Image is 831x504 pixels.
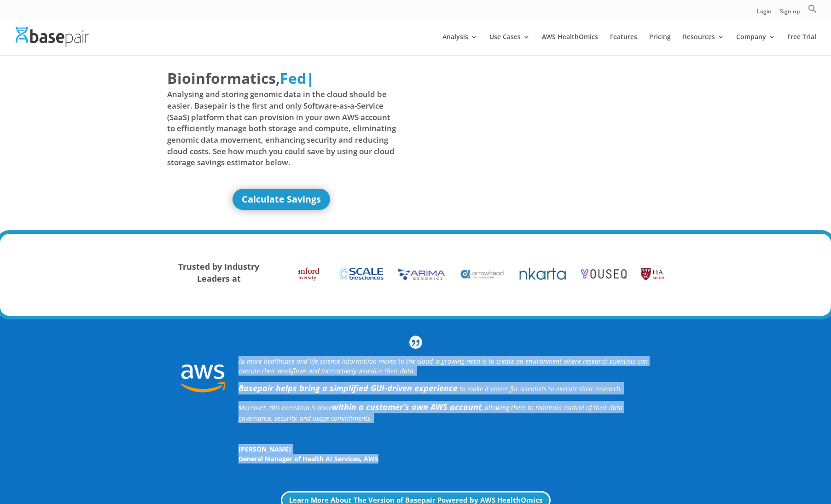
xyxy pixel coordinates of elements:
b: within a customer’s own AWS account [332,401,482,412]
a: Pricing [649,34,671,55]
a: Free Trial [787,34,816,55]
a: AWS HealthOmics [542,34,598,55]
a: Analysis [442,34,477,55]
span: Fed [280,68,306,88]
strong: Basepair helps bring a simplified GUI-driven experience [238,382,458,394]
a: Resources [683,34,724,55]
span: [PERSON_NAME] [238,444,651,454]
span: AWS [364,454,378,463]
a: Features [610,34,637,55]
a: Use Cases [489,34,530,55]
span: | [306,68,314,88]
a: Calculate Savings [232,189,330,210]
iframe: Drift Widget Chat Controller [785,458,820,493]
span: Analysing and storing genomic data in the cloud should be easier. Basepair is the first and only ... [167,89,396,168]
span: Moreover, this execution is done , allowing them to maintain control of their data governance, se... [238,403,622,423]
strong: Trusted by Industry Leaders at [178,261,259,284]
a: Company [736,34,775,55]
svg: Search [808,4,817,13]
span: , [360,454,362,463]
i: As more healthcare and life science information moves to the cloud, a growing need is to create a... [238,357,648,375]
span: to make it easier for scientists to execute their research. [459,384,622,393]
span: Bioinformatics, [167,68,280,89]
img: Basepair [16,27,89,46]
span: General Manager of Health AI Services [238,454,360,463]
iframe: Basepair - NGS Analysis Simplified [423,68,652,197]
a: Login [757,9,772,18]
a: Sign up [780,9,800,18]
a: Search Icon Link [808,4,817,18]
